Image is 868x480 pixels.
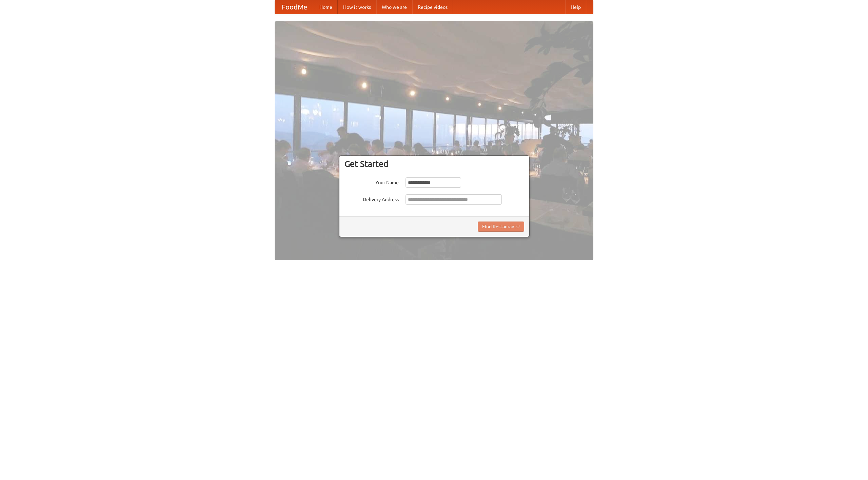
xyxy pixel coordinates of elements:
a: Help [565,0,586,14]
a: Home [314,0,338,14]
a: Recipe videos [412,0,453,14]
a: How it works [338,0,376,14]
a: FoodMe [275,0,314,14]
label: Your Name [344,177,399,186]
h3: Get Started [344,159,524,169]
a: Who we are [376,0,412,14]
button: Find Restaurants! [478,222,524,232]
label: Delivery Address [344,194,399,203]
